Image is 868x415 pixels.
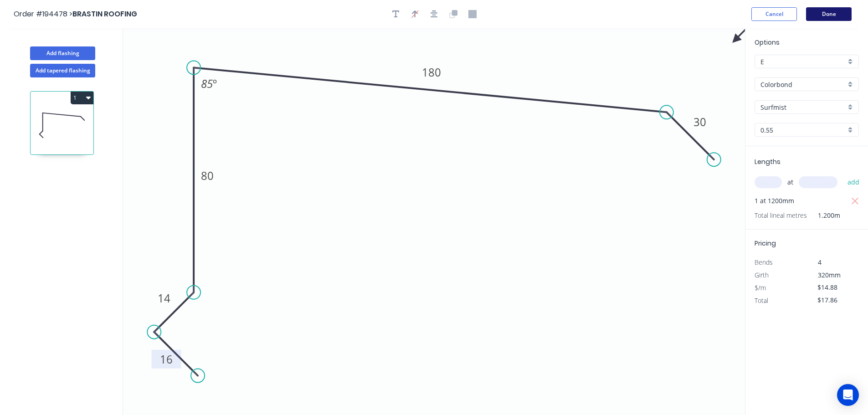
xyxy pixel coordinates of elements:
[72,9,137,19] span: BRASTIN ROOFING
[806,7,852,21] button: Done
[422,65,441,80] tspan: 180
[201,168,214,183] tspan: 80
[30,46,95,60] button: Add flashing
[693,114,706,129] tspan: 30
[751,7,797,21] button: Cancel
[123,28,745,415] svg: 0
[14,9,72,19] span: Order #194478 >
[71,92,93,104] button: 1
[755,296,768,305] span: Total
[755,239,776,248] span: Pricing
[760,80,846,89] input: Material
[160,352,173,367] tspan: 16
[760,125,846,135] input: Thickness
[755,195,794,207] span: 1 at 1200mm
[760,57,846,67] input: Price level
[213,76,217,91] tspan: º
[755,271,769,279] span: Girth
[760,102,846,112] input: Colour
[201,76,213,91] tspan: 85
[755,38,780,47] span: Options
[755,209,807,222] span: Total lineal metres
[818,271,841,279] span: 320mm
[158,291,170,306] tspan: 14
[755,258,773,266] span: Bends
[755,157,781,166] span: Lengths
[837,384,859,406] div: Open Intercom Messenger
[30,64,95,77] button: Add tapered flashing
[755,283,766,292] span: $/m
[843,174,864,190] button: add
[818,258,822,266] span: 4
[807,209,840,222] span: 1.200m
[787,176,793,189] span: at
